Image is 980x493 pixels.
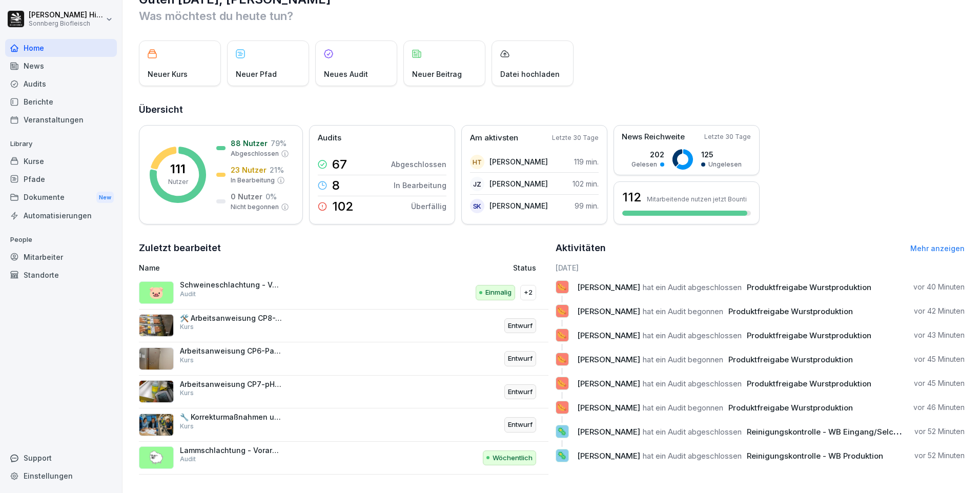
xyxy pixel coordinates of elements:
[728,306,853,316] span: Produktfreigabe Wurstproduktion
[701,149,742,160] p: 125
[524,287,533,298] p: +2
[470,177,484,191] div: JZ
[470,199,484,213] div: SK
[643,355,723,364] span: hat ein Audit begonnen
[577,331,640,340] span: [PERSON_NAME]
[149,448,164,467] p: 🐑
[5,467,117,485] div: Einstellungen
[747,451,883,461] span: Reinigungskontrolle - WB Produktion
[913,282,965,292] p: vor 40 Minuten
[557,328,567,342] p: 🌭
[728,403,853,413] span: Produktfreigabe Wurstproduktion
[29,20,104,27] p: Sonnberg Biofleisch
[180,388,194,398] p: Kurs
[489,156,548,167] p: [PERSON_NAME]
[180,446,282,455] p: Lammschlachtung - Vorarbeiten
[180,290,196,299] p: Audit
[500,69,560,79] p: Datei hochladen
[139,347,174,370] img: tuydfqnfvi624panpa48lrje.png
[5,188,117,207] div: Dokumente
[747,427,912,437] span: Reinigungskontrolle - WB Eingang/Selcherei
[231,138,268,149] p: 88 Nutzer
[394,180,446,191] p: In Bearbeitung
[577,427,640,437] span: [PERSON_NAME]
[271,138,287,149] p: 79 %
[557,448,567,463] p: 🦠
[508,387,533,397] p: Entwurf
[324,69,368,79] p: Neues Audit
[577,355,640,364] span: [PERSON_NAME]
[270,165,284,175] p: 21 %
[231,149,279,158] p: Abgeschlossen
[508,420,533,430] p: Entwurf
[914,306,965,316] p: vor 42 Minuten
[5,39,117,57] div: Home
[577,306,640,316] span: [PERSON_NAME]
[148,69,188,79] p: Neuer Kurs
[747,282,871,292] span: Produktfreigabe Wurstproduktion
[180,356,194,365] p: Kurs
[513,262,536,273] p: Status
[557,376,567,391] p: 🌭
[180,346,282,356] p: Arbeitsanweisung CP6-Pasteurisieren
[577,379,640,388] span: [PERSON_NAME]
[747,379,871,388] span: Produktfreigabe Wurstproduktion
[180,422,194,431] p: Kurs
[575,200,599,211] p: 99 min.
[508,354,533,364] p: Entwurf
[411,201,446,212] p: Überfällig
[643,451,742,461] span: hat ein Audit abgeschlossen
[180,314,282,323] p: 🛠️ Arbeitsanweisung CP8-Vakuumieren
[470,155,484,169] div: HT
[5,266,117,284] div: Standorte
[557,400,567,415] p: 🌭
[643,403,723,413] span: hat ein Audit begonnen
[139,414,174,436] img: d4g3ucugs9wd5ibohranwvgh.png
[236,69,277,79] p: Neuer Pfad
[508,321,533,331] p: Entwurf
[96,192,114,203] div: New
[489,200,548,211] p: [PERSON_NAME]
[574,156,599,167] p: 119 min.
[139,310,548,343] a: 🛠️ Arbeitsanweisung CP8-VakuumierenKursEntwurf
[5,136,117,152] p: Library
[139,241,548,255] h2: Zuletzt bearbeitet
[914,330,965,340] p: vor 43 Minuten
[139,8,965,24] p: Was möchtest du heute tun?
[552,133,599,142] p: Letzte 30 Tage
[622,131,685,143] p: News Reichweite
[5,188,117,207] a: DokumenteNew
[747,331,871,340] span: Produktfreigabe Wurstproduktion
[332,200,354,213] p: 102
[557,352,567,366] p: 🌭
[643,282,742,292] span: hat ein Audit abgeschlossen
[5,248,117,266] a: Mitarbeiter
[318,132,341,144] p: Audits
[139,276,548,310] a: 🐷Schweineschlachtung - VorarbeitenAuditEinmalig+2
[728,355,853,364] span: Produktfreigabe Wurstproduktion
[556,262,965,273] h6: [DATE]
[914,426,965,437] p: vor 52 Minuten
[5,207,117,224] div: Automatisierungen
[643,331,742,340] span: hat ein Audit abgeschlossen
[5,93,117,111] a: Berichte
[704,132,751,141] p: Letzte 30 Tage
[910,244,965,253] a: Mehr anzeigen
[914,450,965,461] p: vor 52 Minuten
[631,160,657,169] p: Gelesen
[557,304,567,318] p: 🌭
[180,413,282,422] p: 🔧 Korrekturmaßnahmen und Qualitätsmanagement
[231,202,279,212] p: Nicht begonnen
[139,314,174,337] img: xydgy4fl5cr9bp47165u4b8j.png
[5,152,117,170] div: Kurse
[557,424,567,439] p: 🦠
[622,189,642,206] h3: 112
[631,149,664,160] p: 202
[139,262,395,273] p: Name
[139,376,548,409] a: Arbeitsanweisung CP7-pH-Wert MessungKursEntwurf
[914,354,965,364] p: vor 45 Minuten
[5,75,117,93] a: Audits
